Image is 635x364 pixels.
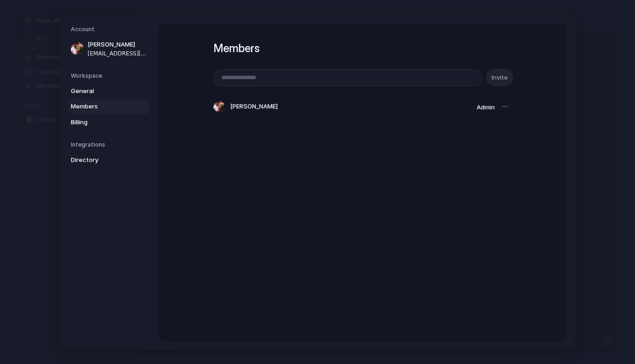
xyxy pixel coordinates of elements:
[88,40,147,49] span: [PERSON_NAME]
[71,155,130,165] span: Directory
[68,99,149,114] a: Members
[71,25,149,34] h5: Account
[230,102,278,111] span: [PERSON_NAME]
[71,86,130,95] span: General
[88,49,147,57] span: [EMAIL_ADDRESS][DOMAIN_NAME]
[477,103,495,111] span: Admin
[68,153,149,168] a: Directory
[68,37,149,61] a: [PERSON_NAME][EMAIL_ADDRESS][DOMAIN_NAME]
[68,115,149,129] a: Billing
[71,102,130,111] span: Members
[71,141,149,149] h5: Integrations
[71,117,130,127] span: Billing
[71,71,149,80] h5: Workspace
[213,40,512,57] h1: Members
[68,83,149,98] a: General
